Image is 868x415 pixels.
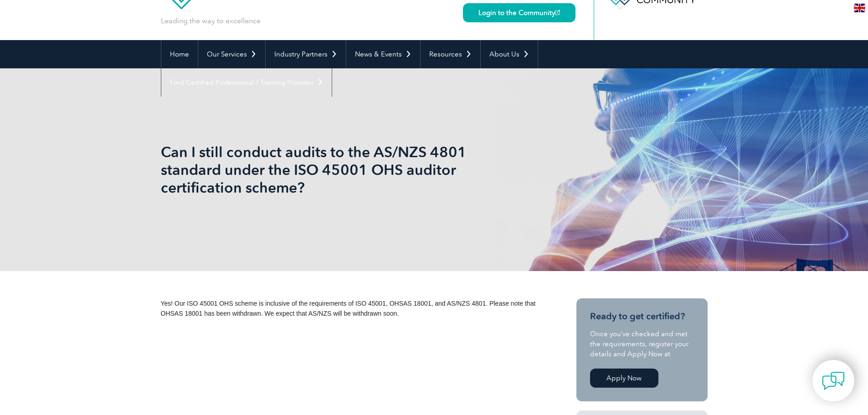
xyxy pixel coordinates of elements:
a: Our Services [198,40,265,68]
h3: Ready to get certified? [590,311,694,322]
a: Industry Partners [266,40,346,68]
a: Apply Now [590,369,658,388]
a: Find Certified Professional / Training Provider [161,68,332,97]
a: Home [161,40,198,68]
p: Once you’ve checked and met the requirements, register your details and Apply Now at [590,329,694,359]
a: About Us [481,40,538,68]
h1: Can I still conduct audits to the AS/NZS 4801 standard under the ISO 45001 OHS auditor certificat... [161,143,511,196]
a: News & Events [346,40,420,68]
p: Leading the way to excellence [161,16,261,26]
a: Login to the Community [463,3,575,22]
img: contact-chat.png [822,369,845,392]
a: Resources [421,40,480,68]
span: Yes! Our ISO 45001 OHS scheme is inclusive of the requirements of ISO 45001, OHSAS 18001, and AS/... [161,300,536,317]
img: en [854,4,865,12]
img: open_square.png [555,10,560,15]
